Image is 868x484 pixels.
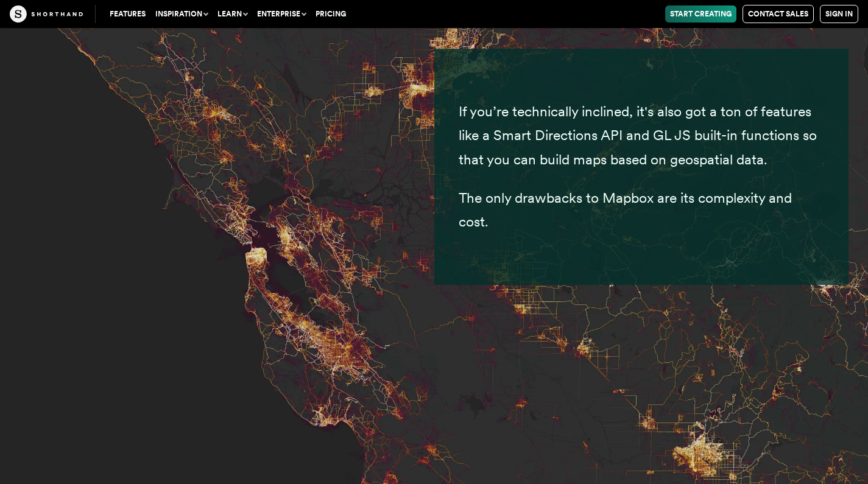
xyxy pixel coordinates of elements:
a: Contact Sales [743,5,814,23]
a: Features [105,5,150,23]
a: Start Creating [665,5,736,23]
img: The Craft [10,5,83,23]
a: Sign in [820,5,858,23]
a: Pricing [311,5,351,23]
span: The only drawbacks to Mapbox are its complexity and cost. [459,189,792,230]
button: Inspiration [150,5,213,23]
button: Enterprise [252,5,311,23]
span: If you’re technically inclined, it's also got a ton of features like a Smart Directions API and G... [459,103,817,167]
button: Learn [213,5,252,23]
